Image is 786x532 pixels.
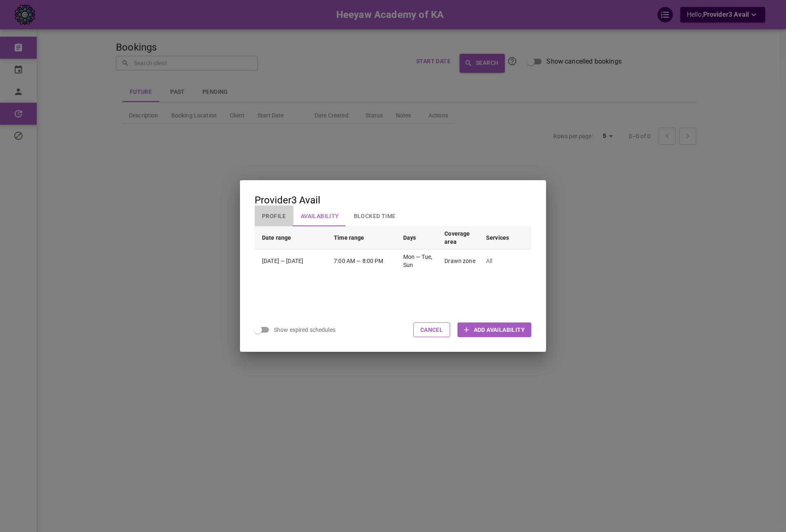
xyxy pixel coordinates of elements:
button: Profile [255,205,293,227]
div: Provider3 Avail [255,195,320,205]
button: Blocked Time [346,205,403,227]
div: [DATE] — [DATE] [262,257,326,265]
td: Drawn zone [441,249,482,272]
button: Cancel [413,322,450,337]
th: Time range [330,226,400,249]
th: Coverage area [441,226,482,249]
td: Mon — Tue, Sun [400,249,441,272]
span: Show expired schedules [274,326,335,334]
button: Add Availability [457,322,531,337]
td: 7:00 AM — 8:00 PM [330,249,400,272]
th: Days [400,226,441,249]
p: All [486,257,524,265]
button: Availability [293,205,346,227]
th: Services [482,226,531,249]
span: Add Availability [474,326,525,334]
th: Date range [255,226,330,249]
